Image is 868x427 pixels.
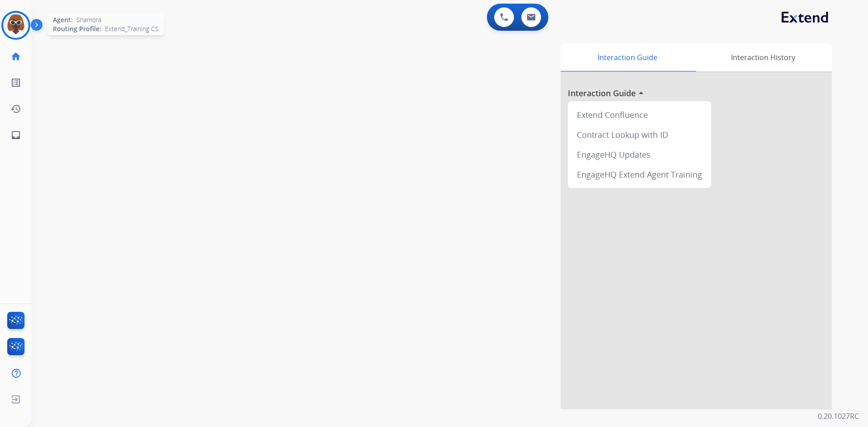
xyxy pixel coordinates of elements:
[3,13,28,38] img: avatar
[105,24,159,33] span: Extend_Training CS
[561,43,694,71] div: Interaction Guide
[571,145,708,164] div: EngageHQ Updates
[53,24,101,33] span: Routing Profile:
[694,43,832,71] div: Interaction History
[10,51,21,62] mat-icon: home
[571,164,708,184] div: EngageHQ Extend Agent Training
[53,15,73,24] span: Agent:
[10,103,21,114] mat-icon: history
[571,105,708,125] div: Extend Confluence
[571,125,708,145] div: Contract Lookup with ID
[10,77,21,88] mat-icon: list_alt
[10,130,21,141] mat-icon: inbox
[818,411,859,422] p: 0.20.1027RC
[76,15,101,24] span: Shamora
